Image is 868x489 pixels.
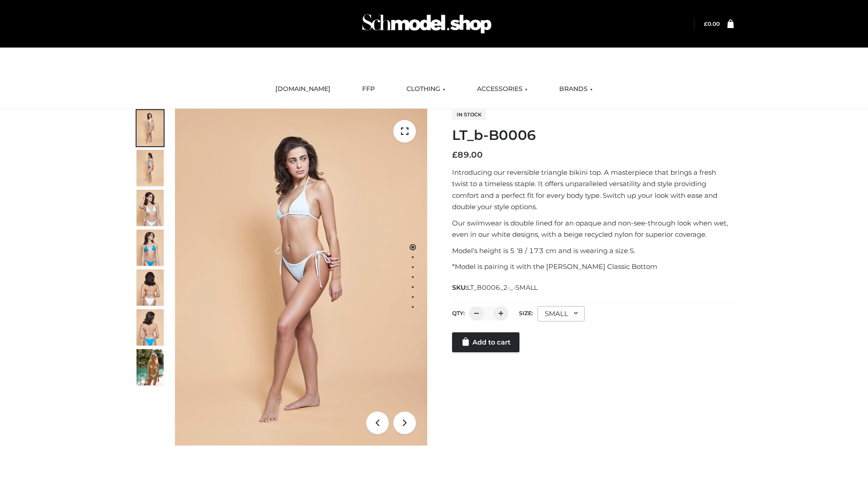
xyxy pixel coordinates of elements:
img: Arieltop_CloudNine_AzureSky2.jpg [137,349,164,385]
p: Model’s height is 5 ‘8 / 173 cm and is wearing a size S. [452,245,734,257]
span: £ [704,20,708,27]
a: [DOMAIN_NAME] [269,79,337,99]
bdi: 0.00 [704,20,720,27]
label: Size: [519,310,533,316]
p: Introducing our reversible triangle bikini top. A masterpiece that brings a fresh twist to a time... [452,167,734,213]
img: ArielClassicBikiniTop_CloudNine_AzureSky_OW114ECO_1-scaled.jpg [137,110,164,146]
label: QTY: [452,310,465,316]
img: ArielClassicBikiniTop_CloudNine_AzureSky_OW114ECO_3-scaled.jpg [137,190,164,226]
img: ArielClassicBikiniTop_CloudNine_AzureSky_OW114ECO_8-scaled.jpg [137,309,164,345]
div: SMALL [538,306,585,321]
a: FFP [355,79,382,99]
p: *Model is pairing it with the [PERSON_NAME] Classic Bottom [452,261,734,273]
a: ACCESSORIES [470,79,534,99]
img: Schmodel Admin 964 [359,6,495,42]
a: CLOTHING [400,79,452,99]
span: SKU: [452,282,538,293]
img: ArielClassicBikiniTop_CloudNine_AzureSky_OW114ECO_7-scaled.jpg [137,269,164,306]
img: ArielClassicBikiniTop_CloudNine_AzureSky_OW114ECO_1 [175,109,427,446]
span: In stock [452,109,486,120]
bdi: 89.00 [452,150,483,160]
span: £ [452,150,458,160]
h1: LT_b-B0006 [452,127,734,144]
a: Add to cart [452,332,519,352]
img: ArielClassicBikiniTop_CloudNine_AzureSky_OW114ECO_4-scaled.jpg [137,230,164,266]
img: ArielClassicBikiniTop_CloudNine_AzureSky_OW114ECO_2-scaled.jpg [137,150,164,186]
a: £0.00 [704,20,720,27]
a: BRANDS [552,79,599,99]
span: LT_B0006_2-_-SMALL [467,283,538,292]
p: Our swimwear is double lined for an opaque and non-see-through look when wet, even in our white d... [452,217,734,240]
